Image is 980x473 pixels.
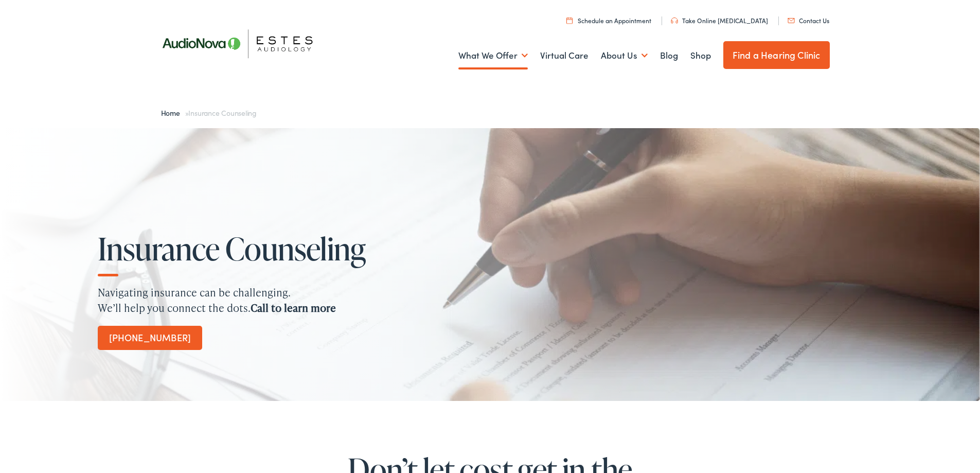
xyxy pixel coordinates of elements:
strong: Call to learn more [251,301,336,315]
p: Navigating insurance can be challenging. We’ll help you connect the dots. [98,285,882,316]
img: utility icon [671,17,678,24]
a: Schedule an Appointment [566,16,651,25]
img: utility icon [788,18,795,23]
a: Virtual Care [540,37,589,75]
span: Insurance Counseling [188,108,257,118]
h1: Insurance Counseling [98,232,386,266]
a: [PHONE_NUMBER] [98,326,202,350]
a: What We Offer [458,37,528,75]
a: About Us [601,37,648,75]
a: Shop [690,37,711,75]
a: Home [161,108,185,118]
a: Blog [660,37,678,75]
span: » [161,108,257,118]
a: Contact Us [788,16,829,25]
a: Take Online [MEDICAL_DATA] [671,16,768,25]
img: utility icon [566,17,573,24]
a: Find a Hearing Clinic [723,41,830,69]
